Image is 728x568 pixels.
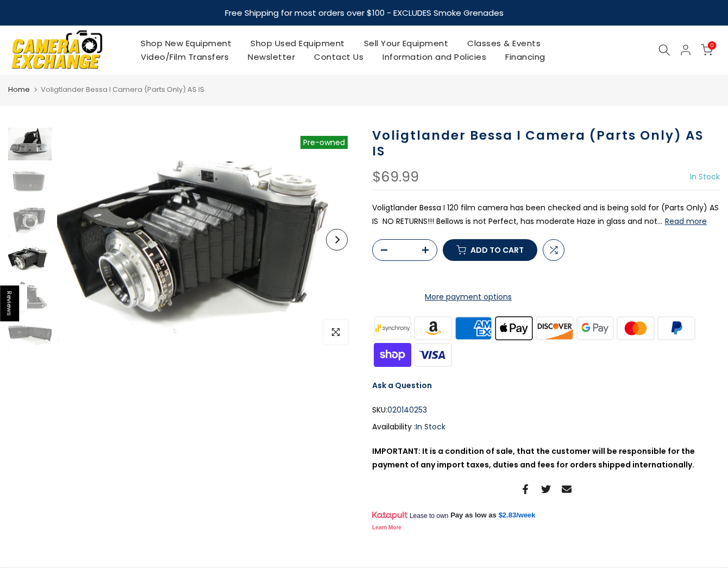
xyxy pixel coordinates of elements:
[326,229,348,251] button: Next
[239,50,305,64] a: Newsletter
[458,36,550,50] a: Classes & Events
[241,36,355,50] a: Shop Used Equipment
[616,315,656,341] img: master
[8,84,30,95] a: Home
[8,166,52,198] img: Voligtlander Bessa I Camera (Parts Only) AS IS Medium Format Equipment - Medium Format Cameras Vo...
[372,380,432,391] a: Ask a Question
[410,511,448,520] span: Lease to own
[413,315,454,341] img: amazon payments
[499,510,536,520] a: $2.83/week
[354,36,458,50] a: Sell Your Equipment
[8,204,52,236] img: Voligtlander Bessa I Camera (Parts Only) AS IS Medium Format Equipment - Medium Format Cameras Vo...
[372,403,720,417] div: SKU:
[225,7,504,18] strong: Free Shipping for most orders over $100 - EXCLUDES Smoke Grenades
[372,420,720,434] div: Availability :
[665,216,707,226] button: Read more
[470,246,524,254] span: Add to cart
[562,483,572,496] a: Share on Email
[494,315,535,341] img: apple pay
[443,239,537,261] button: Add to cart
[372,201,720,228] p: Voligtlander Bessa I 120 film camera has been checked and is being sold for (Parts Only) AS IS NO...
[57,128,356,352] img: Voligtlander Bessa I Camera (Parts Only) AS IS Medium Format Equipment - Medium Format Cameras Vo...
[8,128,52,160] img: Voligtlander Bessa I Camera (Parts Only) AS IS Medium Format Equipment - Medium Format Cameras Vo...
[372,446,695,470] strong: IMPORTANT: It is a condition of sale, that the customer will be responsible for the payment of an...
[8,280,52,313] img: Voligtlander Bessa I Camera (Parts Only) AS IS Medium Format Equipment - Medium Format Cameras Vo...
[372,290,564,304] a: More payment options
[387,403,427,417] span: 020140253
[372,128,720,159] h1: Voligtlander Bessa I Camera (Parts Only) AS IS
[520,483,530,496] a: Share on Facebook
[372,170,419,184] div: $69.99
[575,315,616,341] img: google pay
[41,84,204,95] span: Voligtlander Bessa I Camera (Parts Only) AS IS
[701,44,713,56] a: 0
[535,315,575,341] img: discover
[305,50,373,64] a: Contact Us
[372,341,413,368] img: shopify pay
[413,341,454,368] img: visa
[656,315,697,341] img: paypal
[496,50,555,64] a: Financing
[131,36,241,50] a: Shop New Equipment
[8,318,52,351] img: Voligtlander Bessa I Camera (Parts Only) AS IS Medium Format Equipment - Medium Format Cameras Vo...
[708,41,716,49] span: 0
[8,242,52,274] img: Voligtlander Bessa I Camera (Parts Only) AS IS Medium Format Equipment - Medium Format Cameras Vo...
[416,421,445,432] span: In Stock
[65,229,87,251] button: Previous
[453,315,494,341] img: american express
[372,525,401,530] a: Learn More
[541,483,551,496] a: Share on Twitter
[131,50,239,64] a: Video/Film Transfers
[373,50,496,64] a: Information and Policies
[372,315,413,341] img: synchrony
[450,510,497,520] span: Pay as low as
[690,171,720,182] span: In Stock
